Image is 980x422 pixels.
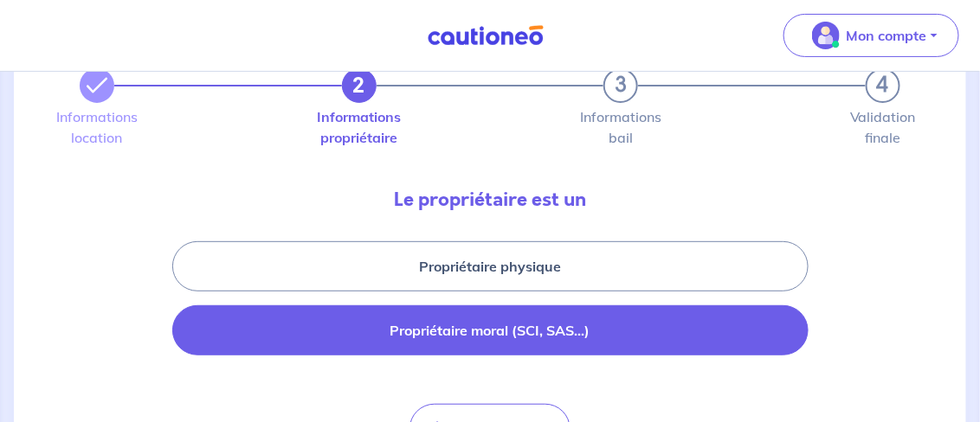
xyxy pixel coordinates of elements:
img: illu_account_valid_menu.svg [812,22,840,49]
label: Informations location [80,110,114,144]
button: 2 [342,68,377,103]
button: illu_account_valid_menu.svgMon compte [783,14,959,57]
p: Le propriétaire est un [66,186,914,214]
button: Propriétaire physique [172,241,809,291]
img: Cautioneo [421,25,551,47]
label: Informations bail [603,110,638,144]
p: Mon compte [847,25,927,46]
label: Informations propriétaire [342,110,377,144]
label: Validation finale [866,110,900,144]
button: Propriétaire moral (SCI, SAS...) [172,305,809,355]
